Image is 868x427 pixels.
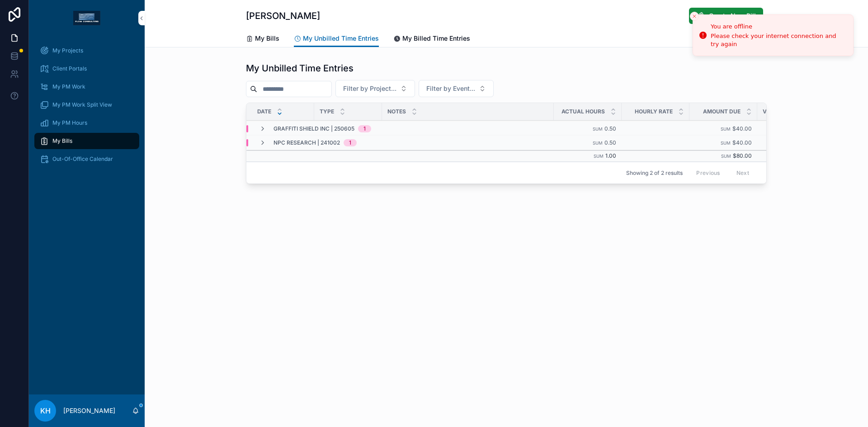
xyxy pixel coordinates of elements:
[732,139,752,146] span: $40.00
[52,101,112,108] span: My PM Work Split View
[561,108,605,115] span: Actual Hours
[52,137,72,145] span: My Bills
[402,34,470,43] span: My Billed Time Entries
[34,97,139,113] a: My PM Work Split View
[73,11,100,25] img: App logo
[626,169,683,177] span: Showing 2 of 2 results
[303,34,379,43] span: My Unbilled Time Entries
[732,125,752,132] span: $40.00
[34,133,139,149] a: My Bills
[594,154,604,159] small: Sum
[703,108,741,115] span: Amount Due
[363,125,366,132] div: 1
[274,139,340,146] span: NPC Research | 241002
[294,30,379,47] a: My Unbilled Time Entries
[34,61,139,77] a: Client Portals
[52,65,87,72] span: Client Portals
[763,108,787,115] span: Version
[593,141,603,145] small: Sum
[52,119,87,127] span: My PM Hours
[689,8,763,24] button: Create New Bill
[721,154,731,159] small: Sum
[721,141,731,145] small: Sum
[690,12,699,21] button: Close toast
[52,83,85,90] span: My PM Work
[34,42,139,59] a: My Projects
[63,406,115,415] p: [PERSON_NAME]
[52,47,83,54] span: My Projects
[426,84,475,93] span: Filter by Event...
[604,139,616,146] span: 0.50
[52,155,113,163] span: Out-Of-Office Calendar
[733,152,752,159] span: $80.00
[635,108,673,115] span: Hourly Rate
[711,22,846,31] div: You are offline
[274,125,354,132] span: Graffiti Shield Inc | 250605
[34,79,139,95] a: My PM Work
[387,108,406,115] span: Notes
[349,139,351,146] div: 1
[605,152,616,159] span: 1.00
[246,30,279,48] a: My Bills
[711,32,846,48] div: Please check your internet connection and try again
[593,127,603,131] small: Sum
[34,115,139,131] a: My PM Hours
[343,84,396,93] span: Filter by Project...
[257,108,271,115] span: Date
[255,34,279,43] span: My Bills
[335,80,415,97] button: Select Button
[40,405,51,416] span: KH
[419,80,494,97] button: Select Button
[721,127,731,131] small: Sum
[320,108,334,115] span: Type
[604,125,616,132] span: 0.50
[29,36,145,179] div: scrollable content
[393,30,470,48] a: My Billed Time Entries
[246,9,320,22] h1: [PERSON_NAME]
[246,62,354,75] h1: My Unbilled Time Entries
[34,151,139,167] a: Out-Of-Office Calendar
